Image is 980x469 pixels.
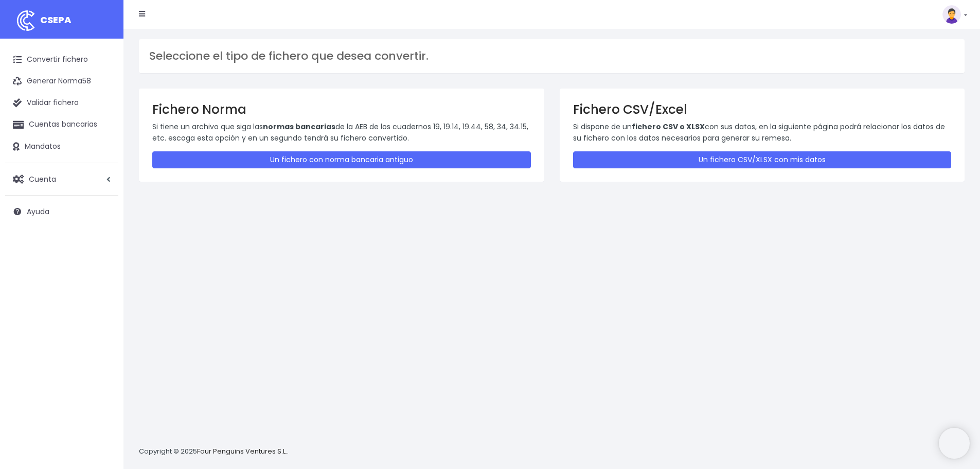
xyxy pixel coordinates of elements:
[573,102,952,117] h3: Fichero CSV/Excel
[40,13,72,26] span: CSEPA
[5,71,118,92] a: Generar Norma58
[5,136,118,158] a: Mandatos
[139,446,289,457] p: Copyright © 2025 .
[942,5,961,24] img: profile
[5,201,118,222] a: Ayuda
[197,446,287,456] a: Four Penguins Ventures S.L.
[152,102,531,117] h3: Fichero Norma
[152,121,531,144] p: Si tiene un archivo que siga las de la AEB de los cuadernos 19, 19.14, 19.44, 58, 34, 34.15, etc....
[263,121,335,132] strong: normas bancarias
[13,8,39,33] img: logo
[632,121,705,132] strong: fichero CSV o XLSX
[573,151,952,168] a: Un fichero CSV/XLSX con mis datos
[152,151,531,168] a: Un fichero con norma bancaria antiguo
[573,121,952,144] p: Si dispone de un con sus datos, en la siguiente página podrá relacionar los datos de su fichero c...
[5,49,118,71] a: Convertir fichero
[27,206,49,217] span: Ayuda
[29,173,56,184] span: Cuenta
[149,49,954,63] h3: Seleccione el tipo de fichero que desea convertir.
[5,92,118,114] a: Validar fichero
[5,114,118,135] a: Cuentas bancarias
[5,168,118,190] a: Cuenta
